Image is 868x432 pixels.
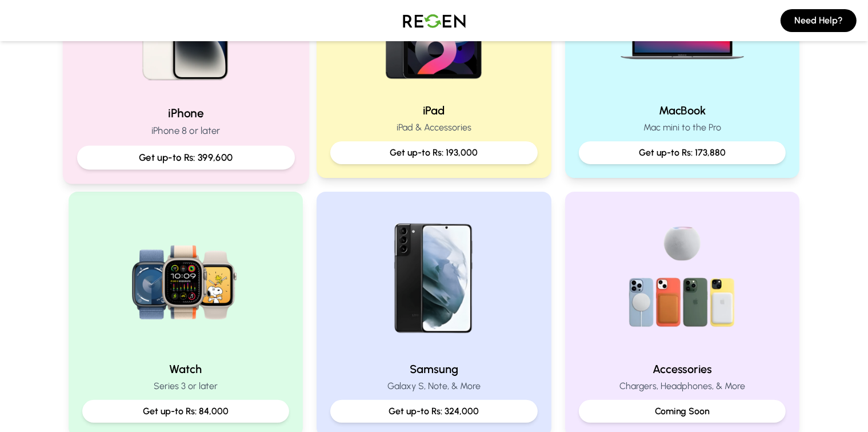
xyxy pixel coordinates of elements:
[339,146,529,160] p: Get up-to Rs: 193,000
[82,379,290,393] p: Series 3 or later
[330,379,538,393] p: Galaxy S, Note, & More
[579,361,786,377] h2: Accessories
[330,121,538,134] p: iPad & Accessories
[330,102,538,118] h2: iPad
[361,205,507,352] img: Samsung
[86,150,285,165] p: Get up-to Rs: 399,600
[588,405,777,418] p: Coming Soon
[609,205,755,352] img: Accessories
[579,379,786,393] p: Chargers, Headphones, & More
[588,146,777,160] p: Get up-to Rs: 173,880
[113,205,259,352] img: Watch
[77,124,294,138] p: iPhone 8 or later
[781,9,857,32] button: Need Help?
[91,405,281,418] p: Get up-to Rs: 84,000
[579,121,786,134] p: Mac mini to the Pro
[82,361,290,377] h2: Watch
[77,105,294,121] h2: iPhone
[394,5,474,37] img: Logo
[330,361,538,377] h2: Samsung
[339,405,529,418] p: Get up-to Rs: 324,000
[579,102,786,118] h2: MacBook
